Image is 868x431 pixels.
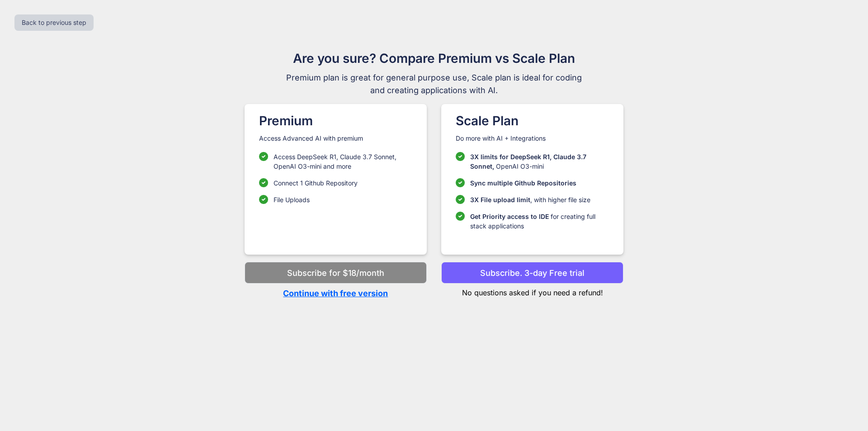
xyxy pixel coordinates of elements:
[456,152,465,161] img: checklist
[470,152,609,171] p: OpenAI O3-mini
[470,178,576,188] p: Sync multiple Github Repositories
[245,262,427,284] button: Subscribe for $18/month
[245,287,427,299] p: Continue with free version
[259,111,412,130] h1: Premium
[480,267,585,279] p: Subscribe. 3-day Free trial
[259,178,268,187] img: checklist
[456,134,609,143] p: Do more with AI + Integrations
[259,134,412,143] p: Access Advanced AI with premium
[282,49,586,68] h1: Are you sure? Compare Premium vs Scale Plan
[470,153,586,170] span: 3X limits for DeepSeek R1, Claude 3.7 Sonnet,
[259,195,268,204] img: checklist
[441,262,623,284] button: Subscribe. 3-day Free trial
[441,284,623,298] p: No questions asked if you need a refund!
[456,111,609,130] h1: Scale Plan
[274,195,310,204] p: File Uploads
[287,267,384,279] p: Subscribe for $18/month
[274,152,412,171] p: Access DeepSeek R1, Claude 3.7 Sonnet, OpenAI O3-mini and more
[456,212,465,221] img: checklist
[470,195,590,204] p: , with higher file size
[456,195,465,204] img: checklist
[274,178,358,188] p: Connect 1 Github Repository
[282,71,586,97] span: Premium plan is great for general purpose use, Scale plan is ideal for coding and creating applic...
[456,178,465,187] img: checklist
[470,212,609,231] p: for creating full stack applications
[14,14,94,31] button: Back to previous step
[259,152,268,161] img: checklist
[470,196,530,204] span: 3X File upload limit
[470,213,549,220] span: Get Priority access to IDE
